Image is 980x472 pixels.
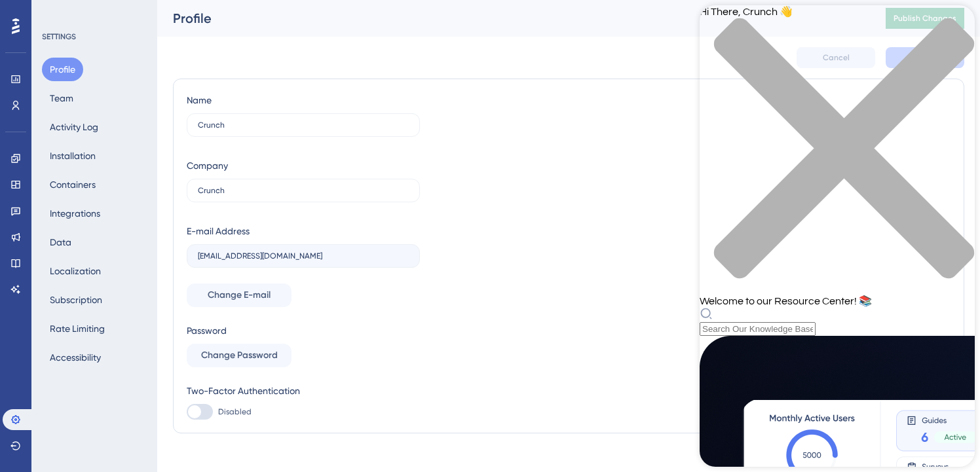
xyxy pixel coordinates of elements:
div: Two-Factor Authentication [187,383,420,399]
span: Change E-mail [208,287,271,303]
input: E-mail Address [198,251,409,261]
button: Localization [42,259,109,283]
div: SETTINGS [42,31,148,42]
div: Name [187,92,212,108]
input: Company Name [198,186,409,195]
button: Data [42,230,79,254]
span: Change Password [201,348,278,363]
button: Accessibility [42,346,109,369]
button: Team [42,86,81,110]
span: Disabled [218,407,252,417]
div: Company [187,158,228,173]
button: Profile [42,58,83,81]
button: Installation [42,144,104,168]
input: Name Surname [198,120,404,130]
button: Rate Limiting [42,317,113,340]
button: Activity Log [42,115,106,139]
div: Profile [173,9,853,27]
button: Subscription [42,288,110,312]
span: Need Help? [31,3,82,19]
button: Integrations [42,202,108,225]
button: Open AI Assistant Launcher [4,4,35,35]
button: Change E-mail [187,283,292,307]
div: Password [187,323,420,338]
button: Change Password [187,344,292,367]
div: E-mail Address [187,223,250,239]
img: launcher-image-alternative-text [8,8,31,31]
button: Containers [42,173,104,196]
